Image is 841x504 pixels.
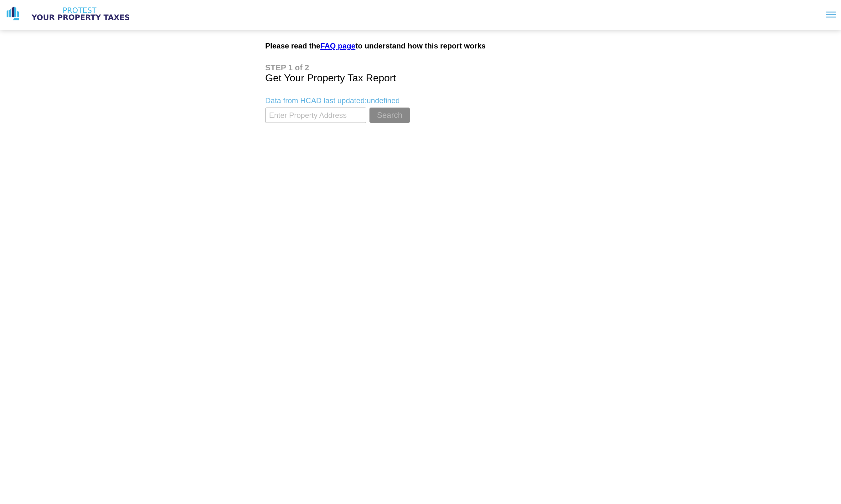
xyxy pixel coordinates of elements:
[265,63,576,84] h1: Get Your Property Tax Report
[5,6,135,22] a: logo logo text
[5,6,21,22] img: logo
[26,6,135,22] img: logo text
[265,108,366,123] input: Enter Property Address
[265,42,576,50] h2: Please read the to understand how this report works
[265,96,576,105] p: Data from HCAD last updated: undefined
[320,42,355,50] a: FAQ page
[369,108,410,123] button: Search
